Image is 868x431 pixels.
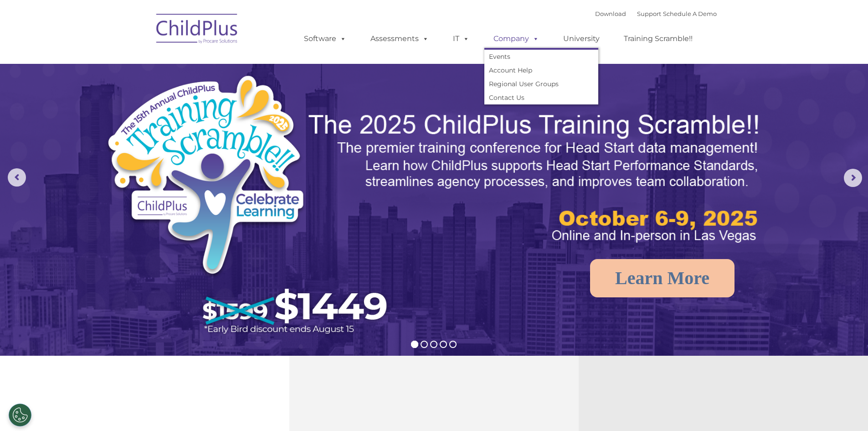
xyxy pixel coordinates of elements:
span: Last name [127,60,154,67]
a: Schedule A Demo [663,10,717,17]
a: Regional User Groups [484,77,598,91]
a: Download [595,10,626,17]
a: Software [295,30,355,48]
font: | [595,10,717,17]
a: Contact Us [484,91,598,104]
img: ChildPlus by Procare Solutions [152,7,243,53]
a: Training Scramble!! [615,30,702,48]
a: Support [637,10,661,17]
a: Company [484,30,548,48]
button: Cookies Settings [9,404,31,426]
a: University [554,30,609,48]
a: IT [444,30,478,48]
a: Learn More [590,259,734,297]
iframe: Chat Widget [719,332,868,431]
a: Events [484,50,598,63]
a: Account Help [484,63,598,77]
a: Assessments [361,30,438,48]
span: Phone number [127,98,165,104]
